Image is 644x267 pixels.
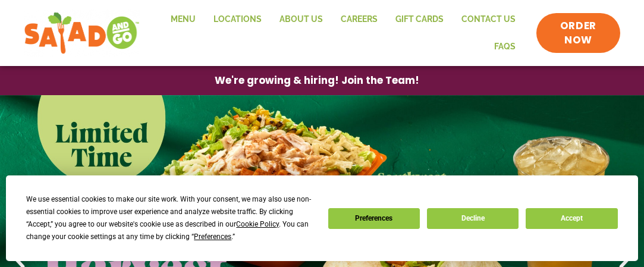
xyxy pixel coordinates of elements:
[197,67,437,95] a: We're growing & hiring! Join the Team!
[271,6,332,33] a: About Us
[26,193,313,243] div: We use essential cookies to make our site work. With your consent, we may also use non-essential ...
[485,33,524,61] a: FAQs
[387,6,453,33] a: GIFT CARDS
[205,6,271,33] a: Locations
[194,233,231,241] span: Preferences
[6,175,638,261] div: Cookie Consent Prompt
[236,220,279,228] span: Cookie Policy
[526,208,617,229] button: Accept
[215,76,419,86] span: We're growing & hiring! Join the Team!
[328,208,420,229] button: Preferences
[332,6,387,33] a: Careers
[152,6,524,60] nav: Menu
[427,208,519,229] button: Decline
[548,19,608,48] span: ORDER NOW
[24,10,140,57] img: new-SAG-logo-768×292
[453,6,524,33] a: Contact Us
[536,13,620,54] a: ORDER NOW
[162,6,205,33] a: Menu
